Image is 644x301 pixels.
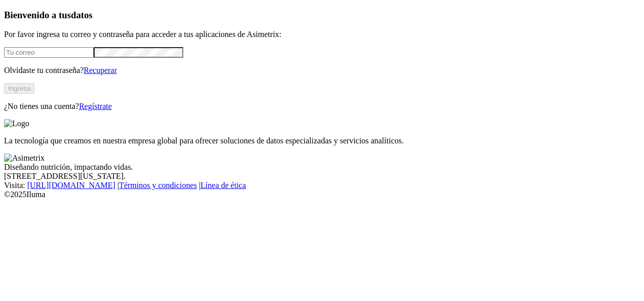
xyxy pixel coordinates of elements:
span: datos [71,10,93,20]
p: Olvidaste tu contraseña? [4,66,640,75]
div: Diseñando nutrición, impactando vidas. [4,163,640,172]
div: © 2025 Iluma [4,190,640,199]
p: La tecnología que creamos en nuestra empresa global para ofrecer soluciones de datos especializad... [4,136,640,145]
a: Línea de ética [200,181,246,190]
input: Tu correo [4,47,94,58]
h3: Bienvenido a tus [4,10,640,21]
a: Términos y condiciones [119,181,197,190]
a: Regístrate [79,102,112,110]
a: [URL][DOMAIN_NAME] [27,181,115,190]
div: Visita : | | [4,181,640,190]
p: Por favor ingresa tu correo y contraseña para acceder a tus aplicaciones de Asimetrix: [4,30,640,39]
img: Asimetrix [4,154,45,163]
a: Recuperar [84,66,117,74]
img: Logo [4,119,29,128]
p: ¿No tienes una cuenta? [4,102,640,111]
div: [STREET_ADDRESS][US_STATE]. [4,172,640,181]
button: Ingresa [4,83,34,94]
